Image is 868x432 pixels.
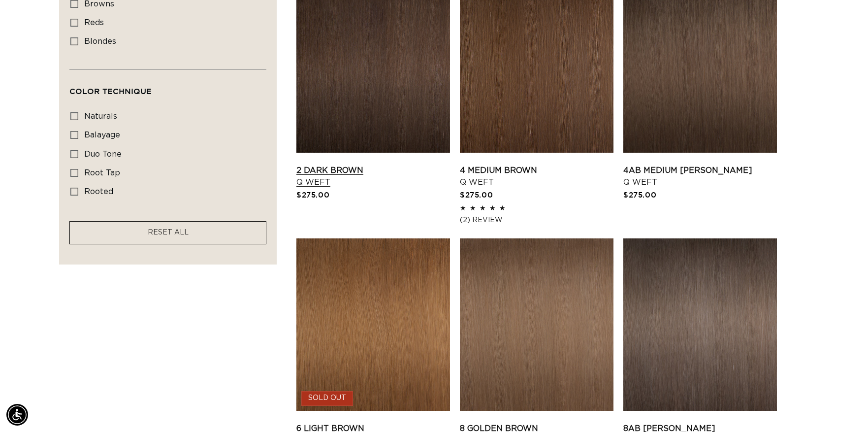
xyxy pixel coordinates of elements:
span: duo tone [84,150,122,158]
span: balayage [84,131,120,139]
summary: Color Technique (0 selected) [69,69,266,105]
a: RESET ALL [148,227,189,239]
span: rooted [84,188,113,196]
span: blondes [84,37,116,45]
a: 4AB Medium [PERSON_NAME] Q Weft [623,165,777,188]
span: reds [84,19,104,27]
div: Accessibility Menu [6,404,28,426]
span: root tap [84,169,120,177]
span: naturals [84,112,117,120]
span: RESET ALL [148,229,189,236]
a: 4 Medium Brown Q Weft [460,165,613,188]
span: Color Technique [69,87,152,96]
a: 2 Dark Brown Q Weft [296,165,450,188]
